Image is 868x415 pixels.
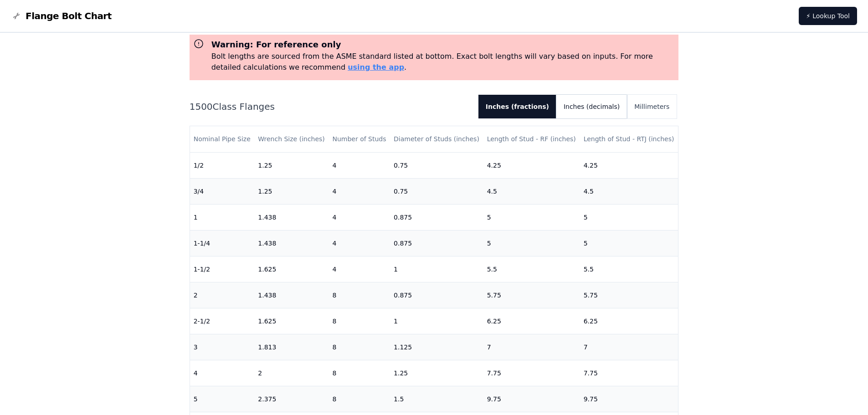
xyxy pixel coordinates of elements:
[483,360,580,386] td: 7.75
[580,308,678,334] td: 6.25
[390,152,483,178] td: 0.75
[190,256,255,282] td: 1-1/2
[11,10,22,21] img: Flange Bolt Chart Logo
[329,308,390,334] td: 8
[254,386,329,412] td: 2.375
[11,10,112,22] a: Flange Bolt Chart LogoFlange Bolt Chart
[254,152,329,178] td: 1.25
[329,152,390,178] td: 4
[190,282,255,308] td: 2
[329,230,390,256] td: 4
[254,230,329,256] td: 1.438
[483,282,580,308] td: 5.75
[26,10,112,22] span: Flange Bolt Chart
[580,178,678,204] td: 4.5
[390,282,483,308] td: 0.875
[580,126,678,152] th: Length of Stud - RTJ (inches)
[483,334,580,360] td: 7
[254,308,329,334] td: 1.625
[580,152,678,178] td: 4.25
[483,152,580,178] td: 4.25
[190,204,255,230] td: 1
[627,95,677,118] button: Millimeters
[254,126,329,152] th: Wrench Size (inches)
[190,100,471,113] h2: 1500 Class Flanges
[483,256,580,282] td: 5.5
[329,334,390,360] td: 8
[556,95,627,118] button: Inches (decimals)
[390,334,483,360] td: 1.125
[483,308,580,334] td: 6.25
[348,63,404,72] a: using the app
[580,360,678,386] td: 7.75
[254,204,329,230] td: 1.438
[211,38,675,51] h3: Warning: For reference only
[580,256,678,282] td: 5.5
[190,360,255,386] td: 4
[190,178,255,204] td: 3/4
[329,282,390,308] td: 8
[190,308,255,334] td: 2-1/2
[329,204,390,230] td: 4
[190,230,255,256] td: 1-1/4
[483,126,580,152] th: Length of Stud - RF (inches)
[329,360,390,386] td: 8
[483,386,580,412] td: 9.75
[483,204,580,230] td: 5
[329,178,390,204] td: 4
[329,386,390,412] td: 8
[190,386,255,412] td: 5
[580,334,678,360] td: 7
[478,95,556,118] button: Inches (fractions)
[580,282,678,308] td: 5.75
[390,386,483,412] td: 1.5
[580,204,678,230] td: 5
[390,178,483,204] td: 0.75
[254,360,329,386] td: 2
[190,152,255,178] td: 1/2
[390,360,483,386] td: 1.25
[390,204,483,230] td: 0.875
[211,51,675,73] p: Bolt lengths are sourced from the ASME standard listed at bottom. Exact bolt lengths will vary ba...
[580,230,678,256] td: 5
[254,282,329,308] td: 1.438
[799,7,857,25] a: ⚡ Lookup Tool
[390,126,483,152] th: Diameter of Studs (inches)
[483,178,580,204] td: 4.5
[254,334,329,360] td: 1.813
[254,256,329,282] td: 1.625
[390,308,483,334] td: 1
[390,256,483,282] td: 1
[580,386,678,412] td: 9.75
[190,126,255,152] th: Nominal Pipe Size
[390,230,483,256] td: 0.875
[329,256,390,282] td: 4
[483,230,580,256] td: 5
[254,178,329,204] td: 1.25
[329,126,390,152] th: Number of Studs
[190,334,255,360] td: 3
